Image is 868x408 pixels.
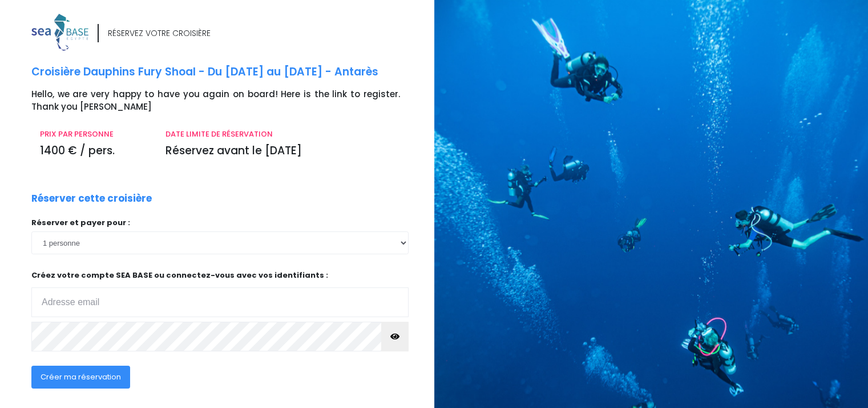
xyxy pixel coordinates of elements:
p: PRIX PAR PERSONNE [40,129,148,140]
p: Réserver et payer pour : [31,217,409,229]
p: Hello, we are very happy to have you again on board! Here is the link to register. Thank you [PER... [31,88,426,114]
p: DATE LIMITE DE RÉSERVATION [165,129,399,140]
button: Créer ma réservation [31,366,130,389]
span: Créer ma réservation [41,371,121,382]
input: Adresse email [31,287,409,317]
p: Croisière Dauphins Fury Shoal - Du [DATE] au [DATE] - Antarès [31,64,426,81]
p: Réserver cette croisière [31,191,152,206]
img: logo_color1.png [31,14,88,51]
p: Réservez avant le [DATE] [165,143,399,159]
p: 1400 € / pers. [40,143,148,159]
p: Créez votre compte SEA BASE ou connectez-vous avec vos identifiants : [31,270,409,317]
div: RÉSERVEZ VOTRE CROISIÈRE [108,27,211,39]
